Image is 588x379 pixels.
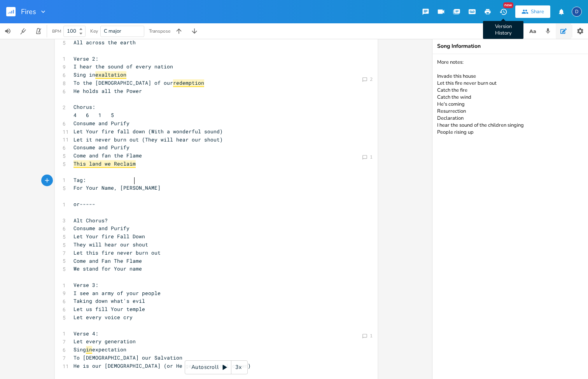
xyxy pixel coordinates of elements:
[370,77,373,82] div: 2
[437,44,583,49] div: Song Information
[73,176,86,183] span: Tag:
[73,314,133,321] span: Let every voice cry
[73,136,223,143] span: Let it never burn out (They will hear our shout)
[73,217,108,224] span: Alt Chorus?
[73,79,204,86] span: To the [DEMOGRAPHIC_DATA] of our
[185,360,248,374] div: Autoscroll
[531,8,544,15] div: Share
[73,87,142,94] span: He holds all the Power
[73,281,98,288] span: Verse 3:
[73,330,98,337] span: Verse 4:
[73,257,142,264] span: Come and Fan The Flame
[95,71,126,79] span: exaltation
[73,160,136,168] span: This land we Reclaim
[86,346,92,354] span: in
[515,5,550,18] button: Share
[73,71,126,78] span: Sing in
[73,201,95,208] span: or-----
[73,128,223,135] span: Let Your fire fall down (With a wonderful sound)
[73,290,161,297] span: I see an army of your people
[21,8,36,15] span: Fires
[73,297,145,304] span: Taking down what's evil
[73,249,161,256] span: Let this fire never burn out
[370,334,373,338] div: 1
[73,55,98,62] span: Verse 2:
[73,346,126,353] span: Sing expectation
[73,184,161,191] span: For Your Name, [PERSON_NAME]
[73,103,95,110] span: Chorus:
[503,2,513,8] div: New
[432,54,588,379] textarea: More notes: Invade this house Let this fire never burn out Catch the fire Catch the wind He's com...
[73,39,136,46] span: All across the earth
[495,5,511,19] button: NewVersion History
[173,79,204,87] span: redemption
[572,3,582,21] button: D
[572,7,582,17] div: David Jones
[52,29,61,33] div: BPM
[73,354,182,361] span: To [DEMOGRAPHIC_DATA] our Salvation
[370,155,373,159] div: 1
[73,144,129,151] span: Consume and Purify
[104,28,121,35] span: C major
[73,362,251,369] span: He is our [DEMOGRAPHIC_DATA] (or He gets the final crown)
[73,63,173,70] span: I hear the sound of every nation
[73,233,145,240] span: Let Your fire Fall Down
[90,29,98,33] div: Key
[73,338,136,345] span: Let every generation
[73,241,148,248] span: They will hear our shout
[73,306,145,313] span: Let us fill Your temple
[73,152,142,159] span: Come and fan the Flame
[231,360,245,374] div: 3x
[73,265,142,272] span: We stand for Your name
[149,29,170,33] div: Transpose
[73,112,114,119] span: 4 6 1 5
[73,120,129,127] span: Consume and Purify
[73,225,129,232] span: Consume and Purify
